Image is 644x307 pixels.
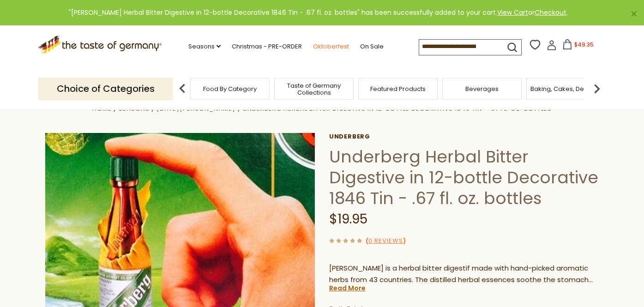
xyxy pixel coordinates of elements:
[156,104,235,113] a: [DATE][PERSON_NAME]
[329,263,599,286] p: [PERSON_NAME] is a herbal bitter digestif made with hand-picked aromatic herbs from 43 countries....
[535,8,566,17] a: Checkout
[329,146,599,209] h1: Underberg Herbal Bitter Digestive in 12-bottle Decorative 1846 Tin - .67 fl. oz. bottles
[277,82,351,96] a: Taste of Germany Collections
[631,11,637,17] a: ×
[530,85,602,92] a: Baking, Cakes, Desserts
[588,79,606,98] img: next arrow
[329,283,366,293] a: Read More
[368,236,403,246] a: 0 Reviews
[497,8,528,17] a: View Cart
[203,85,257,92] a: Food By Category
[173,79,192,98] img: previous arrow
[188,42,221,52] a: Seasons
[313,42,349,52] a: Oktoberfest
[366,236,406,245] span: ( )
[119,104,150,113] a: Seasons
[243,104,552,113] a: Underberg Herbal Bitter Digestive in 12-bottle Decorative 1846 Tin - .67 fl. oz. bottles
[329,133,599,140] a: Underberg
[232,42,302,52] a: Christmas - PRE-ORDER
[559,39,598,53] button: $49.35
[465,85,499,92] a: Beverages
[329,210,367,228] span: $19.95
[574,41,594,48] span: $49.35
[92,104,112,113] a: Home
[38,78,173,100] p: Choice of Categories
[370,85,426,92] a: Featured Products
[7,7,629,18] div: "[PERSON_NAME] Herbal Bitter Digestive in 12-bottle Decorative 1846 Tin - .67 fl. oz. bottles" ha...
[360,42,384,52] a: On Sale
